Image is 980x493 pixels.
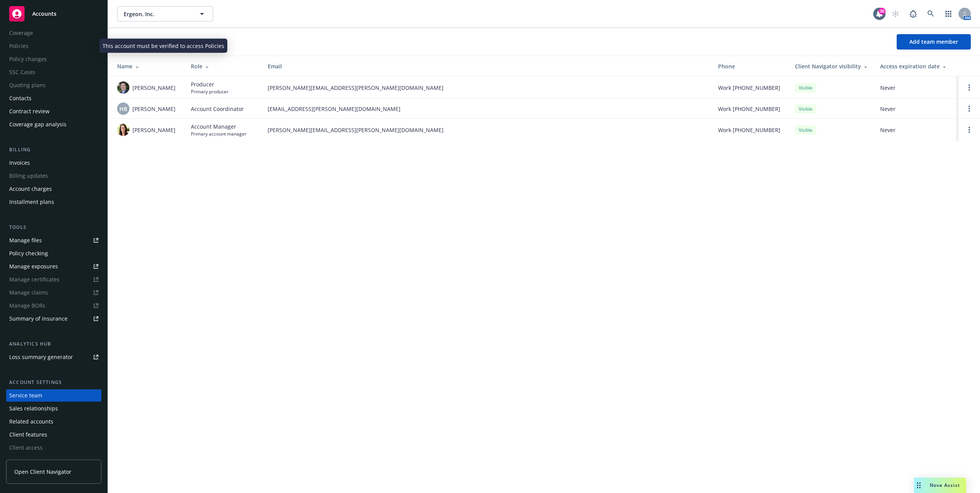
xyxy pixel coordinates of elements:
div: Loss summary generator [9,351,73,363]
div: Visible [795,125,816,135]
div: Analytics hub [6,340,101,348]
span: Work [PHONE_NUMBER] [718,126,780,134]
span: Policies [6,40,101,52]
div: Summary of insurance [9,313,68,325]
div: Visible [795,83,816,93]
span: Primary account manager [191,131,247,137]
div: Service team [9,389,42,402]
span: [PERSON_NAME][EMAIL_ADDRESS][PERSON_NAME][DOMAIN_NAME] [268,126,706,134]
span: Never [880,105,952,113]
a: Manage files [6,234,101,246]
span: [PERSON_NAME] [132,105,175,113]
div: Invoices [9,157,30,169]
a: Search [923,6,939,22]
a: Manage exposures [6,260,101,273]
span: Policy changes [6,53,101,65]
div: Account charges [9,183,52,195]
div: Manage files [9,234,42,246]
span: Producer [191,80,228,88]
div: Billing [6,146,101,154]
span: Primary producer [191,88,228,95]
span: Client access [6,442,101,454]
a: Open options [965,104,974,113]
a: Related accounts [6,415,101,428]
a: Accounts [6,3,101,25]
a: Summary of insurance [6,313,101,325]
div: Sales relationships [9,402,58,415]
span: [PERSON_NAME] [132,84,175,92]
div: Client features [9,428,47,441]
div: Tools [6,223,101,231]
a: Sales relationships [6,402,101,415]
a: Report a Bug [906,6,921,22]
div: Related accounts [9,415,53,428]
div: Account settings [6,379,101,386]
button: Nova Assist [914,478,966,493]
span: Ergeon, Inc. [124,10,190,18]
div: Phone [718,62,783,70]
div: Visible [795,104,816,114]
span: Billing updates [6,170,101,182]
span: HB [119,105,127,113]
div: Coverage gap analysis [9,118,66,131]
span: Account Coordinator [191,105,244,113]
span: Coverage [6,27,101,39]
a: Coverage gap analysis [6,118,101,131]
div: Role [191,62,255,70]
span: Nova Assist [930,482,960,488]
span: Work [PHONE_NUMBER] [718,105,780,113]
div: Contract review [9,105,50,117]
a: Open options [965,83,974,92]
a: Policy checking [6,247,101,260]
span: [PERSON_NAME] [132,126,175,134]
div: Drag to move [914,478,924,493]
a: Switch app [941,6,956,22]
span: Add team member [909,38,958,45]
span: [EMAIL_ADDRESS][PERSON_NAME][DOMAIN_NAME] [268,105,706,113]
span: [PERSON_NAME][EMAIL_ADDRESS][PERSON_NAME][DOMAIN_NAME] [268,84,706,92]
div: Email [268,62,706,70]
a: Start snowing [888,6,903,22]
a: Client features [6,428,101,441]
img: photo [117,81,129,94]
span: SSC Cases [6,66,101,78]
span: Never [880,84,952,92]
span: Quoting plans [6,79,101,91]
div: Access expiration date [880,62,952,70]
span: Never [880,126,952,134]
a: Invoices [6,157,101,169]
div: Installment plans [9,196,54,208]
button: Add team member [897,34,971,50]
button: Ergeon, Inc. [117,6,213,22]
div: 30 [879,8,886,15]
a: Contract review [6,105,101,117]
a: Loss summary generator [6,351,101,363]
div: Policy checking [9,247,48,260]
span: Open Client Navigator [14,468,71,476]
a: Service team [6,389,101,402]
span: Account Manager [191,122,247,131]
a: Installment plans [6,196,101,208]
div: Name [117,62,179,70]
span: Manage certificates [6,273,101,286]
div: Manage exposures [9,260,58,273]
span: Manage BORs [6,299,101,312]
span: Manage claims [6,286,101,299]
span: Work [PHONE_NUMBER] [718,84,780,92]
a: Contacts [6,92,101,104]
a: Account charges [6,183,101,195]
div: Client Navigator visibility [795,62,868,70]
img: photo [117,124,129,136]
span: Accounts [32,11,56,17]
div: Contacts [9,92,31,104]
a: Open options [965,125,974,134]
